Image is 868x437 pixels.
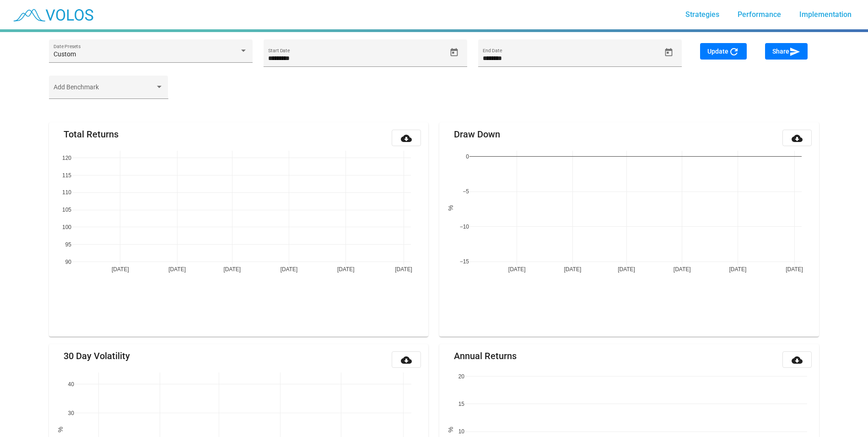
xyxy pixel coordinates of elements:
span: Update [707,48,739,55]
button: Share [765,43,808,60]
mat-icon: cloud_download [401,355,412,366]
mat-card-title: Draw Down [454,130,500,139]
mat-card-title: Total Returns [64,130,119,139]
span: Performance [738,10,781,19]
mat-icon: cloud_download [401,133,412,144]
img: blue_transparent.png [7,3,98,26]
a: Strategies [678,6,727,23]
span: Share [772,48,800,55]
span: Custom [54,50,76,58]
mat-icon: send [789,46,800,57]
mat-icon: refresh [728,46,739,57]
span: Strategies [685,10,719,19]
mat-icon: cloud_download [792,133,803,144]
a: Performance [730,6,788,23]
mat-card-title: Annual Returns [454,351,517,361]
button: Open calendar [446,44,462,60]
span: Implementation [799,10,852,19]
button: Update [700,43,747,60]
mat-icon: cloud_download [792,355,803,366]
a: Implementation [792,6,859,23]
mat-card-title: 30 Day Volatility [64,351,130,361]
button: Open calendar [661,44,677,60]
